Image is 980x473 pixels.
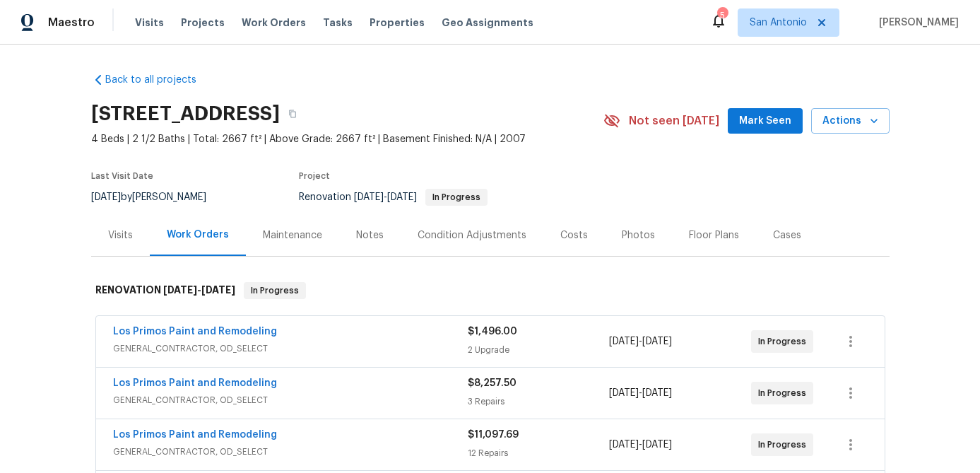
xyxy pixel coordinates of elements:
button: Copy Address [280,101,305,127]
span: [DATE] [201,285,235,295]
span: [DATE] [642,337,672,346]
a: Los Primos Paint and Remodeling [113,327,277,337]
button: Actions [811,108,890,134]
span: [DATE] [609,388,639,398]
span: [PERSON_NAME] [873,16,959,30]
span: [DATE] [642,440,672,450]
div: Cases [773,228,801,243]
span: Renovation [299,192,488,202]
h2: [STREET_ADDRESS] [91,107,280,121]
span: $11,097.69 [468,430,519,440]
span: Geo Assignments [442,16,533,30]
div: Photos [622,228,655,243]
a: Los Primos Paint and Remodeling [113,430,277,440]
div: Maintenance [263,228,322,243]
span: GENERAL_CONTRACTOR, OD_SELECT [113,341,468,356]
span: In Progress [427,193,486,202]
span: $8,257.50 [468,378,516,388]
span: Actions [822,112,878,130]
button: Mark Seen [728,108,803,134]
div: 12 Repairs [468,446,610,460]
span: Visits [135,16,164,30]
span: [DATE] [387,192,417,202]
div: by [PERSON_NAME] [91,189,223,206]
div: 5 [717,8,727,23]
span: - [163,285,235,295]
span: Project [299,172,330,180]
span: GENERAL_CONTRACTOR, OD_SELECT [113,393,468,407]
span: Mark Seen [739,112,791,130]
span: San Antonio [750,16,807,30]
span: [DATE] [163,285,197,295]
span: - [609,334,672,349]
span: Work Orders [242,16,306,30]
a: Back to all projects [91,73,227,87]
div: 2 Upgrade [468,343,610,357]
div: RENOVATION [DATE]-[DATE]In Progress [91,268,890,313]
a: Los Primos Paint and Remodeling [113,378,277,388]
div: Notes [356,228,384,243]
span: Projects [181,16,225,30]
span: In Progress [758,386,812,400]
div: Condition Adjustments [418,228,526,243]
span: GENERAL_CONTRACTOR, OD_SELECT [113,445,468,459]
div: Work Orders [167,228,229,242]
span: $1,496.00 [468,327,517,337]
span: [DATE] [609,337,639,346]
span: [DATE] [91,192,121,202]
div: 3 Repairs [468,395,610,409]
div: Costs [560,228,588,243]
span: 4 Beds | 2 1/2 Baths | Total: 2667 ft² | Above Grade: 2667 ft² | Basement Finished: N/A | 2007 [91,132,603,146]
span: [DATE] [609,440,639,450]
span: In Progress [245,284,305,298]
span: - [609,386,672,400]
span: - [354,192,417,202]
div: Floor Plans [689,228,739,243]
span: - [609,438,672,452]
span: Properties [370,16,425,30]
span: [DATE] [642,388,672,398]
span: Tasks [323,18,353,28]
span: In Progress [758,438,812,452]
span: In Progress [758,334,812,349]
span: Not seen [DATE] [629,114,719,128]
h6: RENOVATION [95,282,235,299]
div: Visits [108,228,133,243]
span: Last Visit Date [91,172,153,180]
span: Maestro [48,16,95,30]
span: [DATE] [354,192,384,202]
